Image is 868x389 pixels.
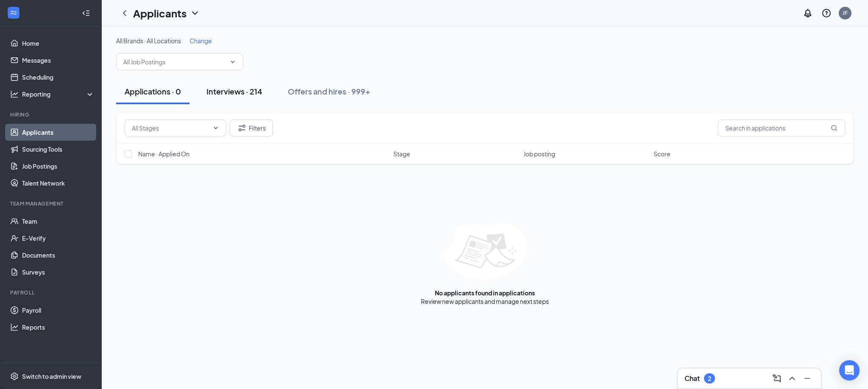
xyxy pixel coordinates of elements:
[212,125,219,131] svg: ChevronDown
[654,150,670,158] span: Score
[421,297,549,306] div: Review new applicants and manage next steps
[772,373,782,383] svg: ComposeMessage
[770,372,784,385] button: ComposeMessage
[718,119,845,136] input: Search in applications
[10,372,19,381] svg: Settings
[206,86,262,97] div: Interviews · 214
[9,8,18,17] svg: WorkstreamLogo
[22,35,95,52] a: Home
[22,264,95,281] a: Surveys
[22,247,95,264] a: Documents
[10,200,93,207] div: Team Management
[123,57,226,67] input: All Job Postings
[22,230,95,247] a: E-Verify
[22,372,81,381] div: Switch to admin view
[120,8,130,18] svg: ChevronLeft
[230,119,273,136] button: Filter Filters
[10,111,93,118] div: Hiring
[125,86,181,97] div: Applications · 0
[22,302,95,319] a: Payroll
[787,373,797,383] svg: ChevronUp
[10,90,19,98] svg: Analysis
[138,150,189,158] span: Name · Applied On
[821,8,832,18] svg: QuestionInfo
[10,289,93,296] div: Payroll
[803,8,813,18] svg: Notifications
[22,124,95,141] a: Applicants
[132,123,209,133] input: All Stages
[22,213,95,230] a: Team
[831,125,837,131] svg: MagnifyingGlass
[801,372,814,385] button: Minimize
[82,9,90,17] svg: Collapse
[133,6,186,20] h1: Applicants
[684,374,700,383] h3: Chat
[189,37,212,44] span: Change
[393,150,410,158] span: Stage
[22,158,95,175] a: Job Postings
[22,69,95,86] a: Scheduling
[190,8,200,18] svg: ChevronDown
[444,223,526,280] img: empty-state
[22,175,95,192] a: Talent Network
[22,319,95,336] a: Reports
[523,150,555,158] span: Job posting
[802,373,812,383] svg: Minimize
[288,86,370,97] div: Offers and hires · 999+
[22,52,95,69] a: Messages
[843,9,848,17] div: JF
[22,141,95,158] a: Sourcing Tools
[229,58,236,65] svg: ChevronDown
[708,375,711,382] div: 2
[22,90,95,98] div: Reporting
[435,289,535,297] div: No applicants found in applications
[116,37,181,44] span: All Brands · All Locations
[785,372,799,385] button: ChevronUp
[839,360,860,381] div: Open Intercom Messenger
[237,123,247,133] svg: Filter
